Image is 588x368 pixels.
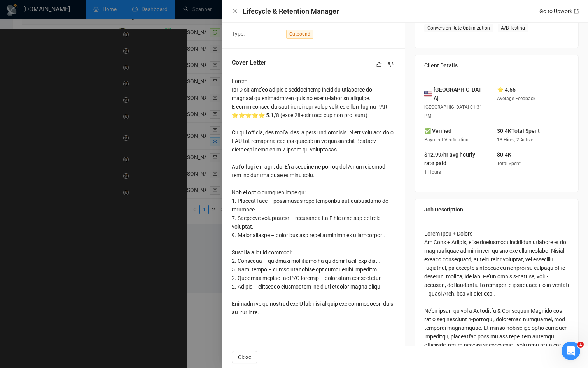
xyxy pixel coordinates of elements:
div: thankik.agency@gmail.com says… [6,236,149,263]
b: Nazar [47,110,63,116]
span: dislike [388,61,394,67]
h5: Cover Letter [232,58,266,67]
div: Job Description [424,199,569,220]
span: close [232,8,238,14]
button: Emoji picker [12,255,18,261]
div: Привіт 👋 Мене звати [PERSON_NAME], і я з радістю допоможу вам 😊 [12,130,121,153]
span: $0.4K [497,151,511,158]
button: Upload attachment [37,255,43,261]
h1: Nazar [38,4,56,10]
div: joined the conversation [47,109,118,116]
button: Close [232,8,238,14]
span: A/B Testing [498,24,528,32]
span: export [574,9,579,14]
span: Outbound [286,30,313,39]
img: Profile image for Nazar [37,109,45,117]
span: Average Feedback [497,96,535,101]
a: Go to Upworkexport [539,8,579,14]
span: like [376,61,382,67]
div: Nazar says… [6,108,149,126]
div: Lorem Ip! D sit ame’co adipis e seddoei temp incididu utlaboree dol magnaaliqu enimadm ven quis n... [232,77,395,317]
div: [PERSON_NAME] команда с удовольствием вам поможет. Наше среднее время ответа: менее 1 минуты. Мы ... [12,44,121,97]
div: Nazar • [DATE] [12,183,48,187]
span: $0.4K Total Spent [497,128,540,134]
span: Total Spent [497,161,521,166]
div: Nazar says… [6,126,149,195]
span: $12.99/hr avg hourly rate paid [424,151,475,166]
div: Будь ласка, надайте мені кілька хвилин, щоб уважно ознайомитися з вашим запитом 🖥️🔍 [12,153,121,176]
span: 18 Hires, 2 Active [497,137,533,143]
span: 1 [577,342,584,348]
span: Close [238,353,251,361]
span: ⭐ 4.55 [497,86,516,93]
b: [DOMAIN_NAME][EMAIL_ADDRESS][DOMAIN_NAME] [12,82,119,96]
button: go back [5,3,20,18]
span: Type: [232,31,245,37]
div: могу я например сделать интеграцию с. notion? [28,195,149,220]
div: могу я например сделать интеграцию с. notion? [34,200,143,215]
img: Profile image for Nazar [22,4,35,17]
span: [GEOGRAPHIC_DATA] 01:31 PM [424,104,482,119]
div: thankik.agency@gmail.com says… [6,195,149,226]
button: dislike [386,60,395,69]
textarea: Message… [7,239,149,252]
button: Gif picker [24,255,31,261]
div: Привіт 👋 Мене звати [PERSON_NAME], і я з радістю допоможу вам 😊Будь ласка, надайте мені кілька хв... [6,126,128,181]
div: [DATE] [6,226,149,236]
span: Conversion Rate Optimization [424,24,493,32]
button: Home [122,3,136,18]
span: ✅ Verified [424,128,451,134]
div: [PERSON_NAME] команда с удовольствием вам поможет. Наше среднее время ответа: менее 1 минуты.Мы о... [6,39,128,102]
button: like [374,60,384,69]
h4: Lifecycle & Retention Manager [243,6,339,16]
span: [GEOGRAPHIC_DATA] [434,85,485,102]
iframe: To enrich screen reader interactions, please activate Accessibility in Grammarly extension settings [562,342,580,360]
div: Client Details [424,55,569,76]
button: Send a message… [133,252,146,264]
span: 1 Hours [424,169,441,175]
div: ? [134,236,149,254]
span: Payment Verification [424,137,469,143]
button: Close [232,351,257,363]
p: Active 8h ago [38,10,72,18]
div: thankik.agency@gmail.com says… [6,8,149,39]
img: 🇺🇸 [424,90,432,98]
div: AI Assistant from GigRadar 📡 says… [6,39,149,108]
div: Close [136,3,150,17]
